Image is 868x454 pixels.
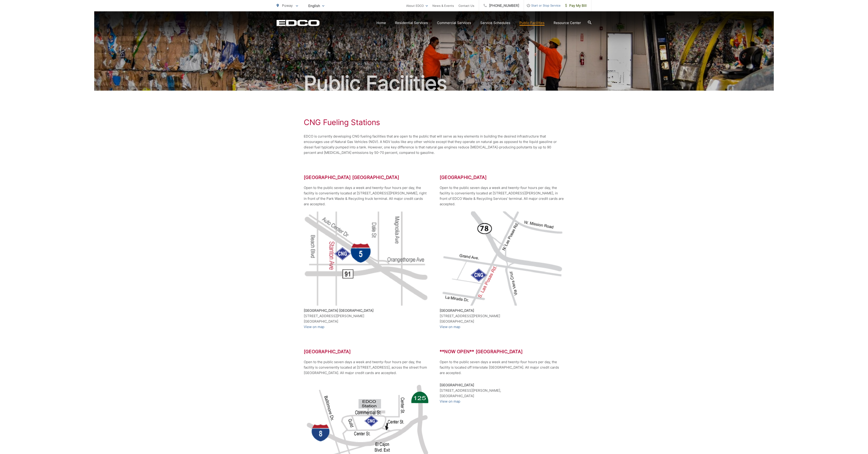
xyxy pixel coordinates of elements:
[440,308,474,313] strong: [GEOGRAPHIC_DATA]
[440,175,564,180] h3: [GEOGRAPHIC_DATA]
[304,308,374,313] strong: [GEOGRAPHIC_DATA] [GEOGRAPHIC_DATA]
[519,20,545,26] a: Public Facilities
[458,3,474,8] a: Contact Us
[440,399,460,404] a: View on map
[395,20,428,26] a: Residential Services
[432,3,454,8] a: News & Events
[277,72,591,95] h2: Public Facilities
[440,308,564,330] p: [STREET_ADDRESS][PERSON_NAME] [GEOGRAPHIC_DATA]
[376,20,386,26] a: Home
[282,3,293,8] span: Poway
[304,324,324,330] a: View on map
[304,185,428,207] p: Open to the public seven days a week and twenty-four hours per day, the facility is conveniently ...
[304,308,428,330] p: [STREET_ADDRESS][PERSON_NAME] [GEOGRAPHIC_DATA]
[440,359,564,376] p: Open to the public seven days a week and twenty-four hours per day, the facility is located off I...
[554,20,581,26] a: Resource Center
[304,134,564,155] p: EDCO is currently developing CNG fueling facilities that are open to the public that will serve a...
[304,118,564,127] h2: CNG Fueling Stations
[440,349,564,354] h3: **NOW OPEN** [GEOGRAPHIC_DATA]
[305,2,328,10] span: English
[304,175,428,180] h3: [GEOGRAPHIC_DATA] [GEOGRAPHIC_DATA]
[440,324,460,330] a: View on map
[277,20,320,26] a: EDCD logo. Return to the homepage.
[406,3,428,8] a: About EDCO
[440,382,564,404] p: [STREET_ADDRESS][PERSON_NAME], [GEOGRAPHIC_DATA]
[565,3,587,8] span: Pay My Bill
[440,383,474,387] strong: [GEOGRAPHIC_DATA]
[304,359,428,376] p: Open to the public seven days a week and twenty-four hours per day, the facility is conveniently ...
[480,20,510,26] a: Service Schedules
[437,20,471,26] a: Commercial Services
[304,349,428,354] h3: [GEOGRAPHIC_DATA]
[440,185,564,207] p: Open to the public seven days a week and twenty-four hours per day, the facility is conveniently ...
